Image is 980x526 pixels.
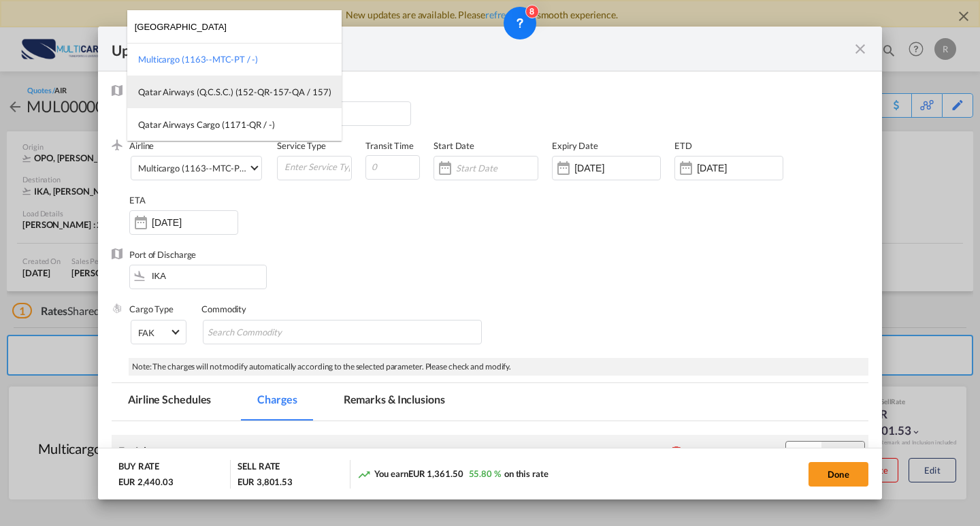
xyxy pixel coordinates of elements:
input: Select Airline [135,10,342,43]
div: Qatar Airways Cargo (1171-QR / -) [138,118,275,131]
md-option: Multicargo [127,43,342,76]
md-option: Qatar Airways (Q.C.S.C.) [127,76,342,108]
md-option: Qatar Airways Cargo [127,108,342,141]
div: Multicargo (1163--MTC-PT / -) [138,53,258,65]
div: Qatar Airways (Q.C.S.C.) (152-QR-157-QA / 157) [138,86,331,98]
